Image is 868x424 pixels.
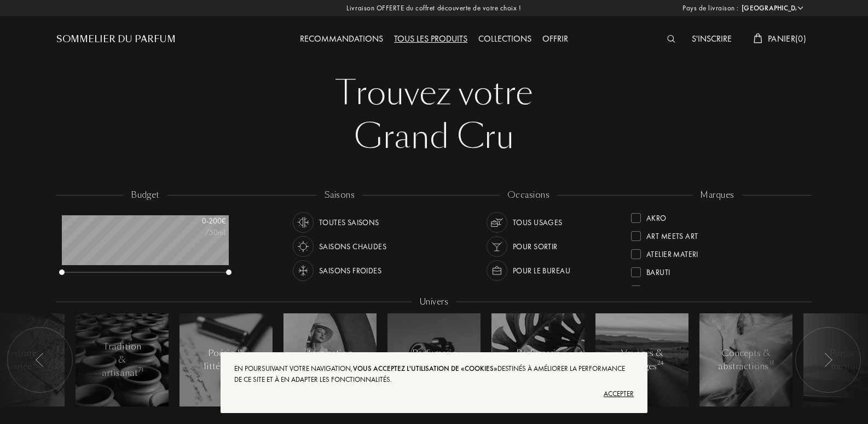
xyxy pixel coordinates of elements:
div: Pour sortir [513,236,558,257]
img: usage_occasion_all_white.svg [489,215,505,230]
div: Akro [646,209,667,224]
div: Toutes saisons [319,212,379,233]
div: Tous les produits [389,32,473,47]
div: Tous usages [513,212,563,233]
div: Art Meets Art [646,227,698,242]
div: Trouvez votre [65,71,803,115]
div: Binet-Papillon [646,281,701,296]
a: Collections [473,33,537,44]
div: Parfumerie naturelle [515,347,562,373]
img: usage_season_cold_white.svg [296,263,311,278]
a: Recommandations [294,33,389,44]
div: Voyages & paysages [619,347,666,373]
div: budget [123,189,167,202]
div: /50mL [171,227,226,238]
div: Univers [412,296,456,308]
div: Parfumerie graphique [410,347,458,373]
div: Collections [473,32,537,47]
img: usage_occasion_work_white.svg [489,263,505,278]
img: arr_left.svg [824,353,832,367]
div: Saisons chaudes [319,236,386,257]
div: Atelier Materi [646,245,698,260]
div: Poésie & littérature [203,347,250,373]
div: Baruti [646,263,670,278]
span: Pays de livraison : [682,3,739,14]
div: Offrir [537,32,574,47]
div: Accepter [234,385,634,403]
div: S'inscrire [686,32,737,47]
span: vous acceptez l'utilisation de «cookies» [353,364,497,373]
div: Saisons froides [319,260,381,281]
a: Sommelier du Parfum [56,33,176,46]
div: occasions [500,189,557,202]
div: En poursuivant votre navigation, destinés à améliorer la performance de ce site et à en adapter l... [234,363,634,385]
img: search_icn_white.svg [667,35,675,43]
div: saisons [317,189,362,202]
div: marques [692,189,742,202]
div: Recommandations [294,32,389,47]
a: S'inscrire [686,33,737,44]
img: usage_season_hot_white.svg [296,239,311,254]
span: 24 [657,359,664,367]
span: Panier ( 0 ) [768,33,806,44]
div: 0 - 200 € [171,215,226,227]
img: usage_season_average_white.svg [296,215,311,230]
div: Grand Cru [65,115,803,159]
img: cart_white.svg [754,33,762,43]
img: usage_occasion_party_white.svg [489,239,505,254]
img: arr_left.svg [36,353,44,367]
div: Inspiration rétro [307,347,354,373]
a: Offrir [537,33,574,44]
div: Pour le bureau [513,260,570,281]
a: Tous les produits [389,33,473,44]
